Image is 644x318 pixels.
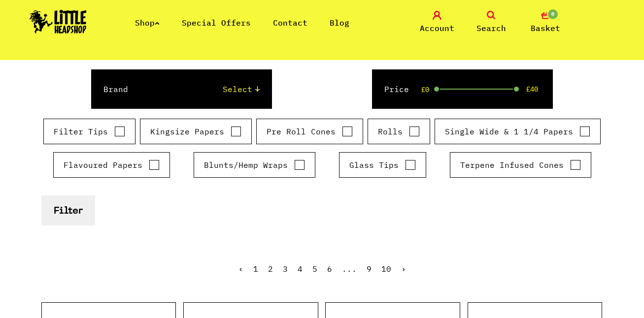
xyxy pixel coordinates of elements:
a: Contact [273,18,307,28]
span: ... [342,264,357,274]
img: Little Head Shop Logo [30,10,87,33]
label: Kingsize Papers [150,126,241,137]
a: 6 [327,264,332,274]
span: £0 [421,86,429,94]
a: 0 Basket [521,11,570,34]
label: Blunts/Hemp Wraps [204,159,305,171]
label: Rolls [378,126,420,137]
label: Pre Roll Cones [267,126,353,137]
label: Brand [103,83,128,95]
a: 2 [268,264,273,274]
label: Terpene Infused Cones [460,159,581,171]
span: Account [420,22,454,34]
a: Special Offers [182,18,251,28]
label: Filter Tips [54,126,125,137]
span: Search [476,22,506,34]
a: Search [467,11,516,34]
a: Next » [401,264,406,274]
li: « Previous [238,265,243,273]
a: 9 [367,264,372,274]
a: Shop [135,18,160,28]
span: 0 [547,8,559,20]
label: Glass Tips [349,159,416,171]
label: Price [384,83,409,95]
span: ‹ [238,264,243,274]
a: 3 [283,264,288,274]
button: Filter [41,195,95,225]
a: 10 [381,264,391,274]
span: £40 [526,85,538,93]
a: 5 [312,264,317,274]
a: Blog [330,18,349,28]
span: 1 [253,264,258,274]
a: 4 [298,264,303,274]
label: Single Wide & 1 1/4 Papers [445,126,590,137]
label: Flavoured Papers [64,159,160,171]
span: Basket [531,22,560,34]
